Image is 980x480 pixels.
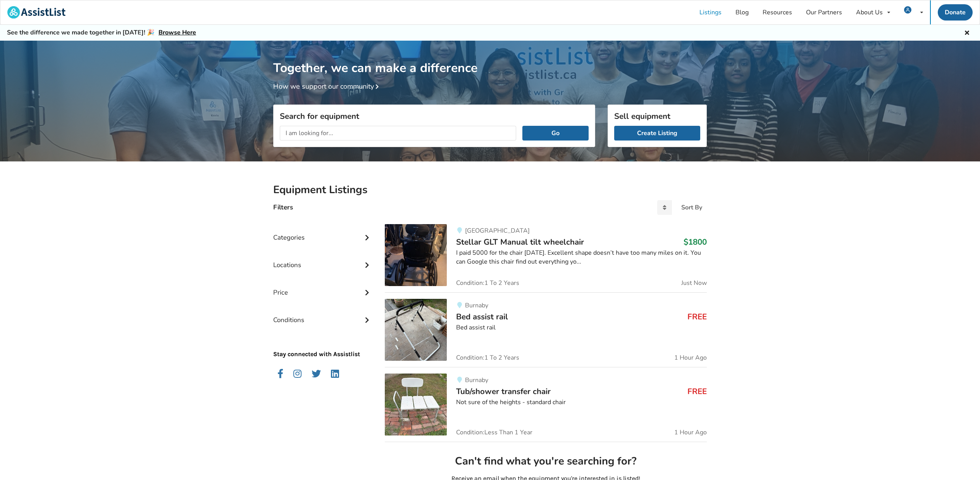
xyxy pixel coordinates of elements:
a: Create Listing [614,126,700,141]
span: Condition: Less Than 1 Year [456,429,532,435]
img: bedroom equipment-bed assist rail [385,299,447,361]
button: Go [522,126,589,141]
div: Categories [273,218,372,245]
a: Donate [938,4,973,21]
span: Burnaby [465,376,488,384]
h2: Can't find what you're searching for? [391,454,701,468]
span: 1 Hour Ago [674,429,707,435]
a: Our Partners [799,0,849,24]
h1: Together, we can make a difference [273,41,707,76]
h3: Sell equipment [614,111,700,121]
a: Browse Here [158,28,196,37]
div: Locations [273,245,372,273]
span: Bed assist rail [456,311,508,322]
a: mobility-stellar glt manual tilt wheelchair [GEOGRAPHIC_DATA]Stellar GLT Manual tilt wheelchair$1... [385,224,707,292]
span: Just Now [681,280,707,286]
h3: Search for equipment [280,111,589,121]
h3: FREE [687,312,707,322]
span: Condition: 1 To 2 Years [456,280,519,286]
a: bedroom equipment-bed assist railBurnabyBed assist railFREEBed assist railCondition:1 To 2 Years1... [385,292,707,367]
img: assistlist-logo [7,6,65,19]
img: user icon [904,6,911,14]
div: About Us [856,9,883,15]
input: I am looking for... [280,126,516,141]
span: Condition: 1 To 2 Years [456,355,519,361]
div: Sort By [681,204,702,211]
img: bathroom safety-tub/shower transfer chair [385,374,447,435]
a: Blog [729,0,756,24]
p: Stay connected with Assistlist [273,328,372,359]
span: Tub/shower transfer chair [456,386,551,397]
span: 1 Hour Ago [674,355,707,361]
div: Bed assist rail [456,323,707,332]
a: Resources [756,0,799,24]
span: Stellar GLT Manual tilt wheelchair [456,237,584,247]
h4: Filters [273,203,293,212]
a: Listings [692,0,729,24]
img: mobility-stellar glt manual tilt wheelchair [385,224,447,286]
div: Price [273,273,372,300]
h2: Equipment Listings [273,183,707,197]
a: How we support our community [273,82,382,91]
h5: See the difference we made together in [DATE]! 🎉 [7,29,196,37]
div: I paid 5000 for the chair [DATE]. Excellent shape doesn’t have too many miles on it. You can Goog... [456,249,707,266]
h3: $1800 [684,237,707,247]
a: bathroom safety-tub/shower transfer chairBurnabyTub/shower transfer chairFREENot sure of the heig... [385,367,707,442]
h3: FREE [687,386,707,396]
div: Conditions [273,300,372,328]
span: [GEOGRAPHIC_DATA] [465,226,530,235]
span: Burnaby [465,301,488,310]
div: Not sure of the heights - standard chair [456,398,707,407]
